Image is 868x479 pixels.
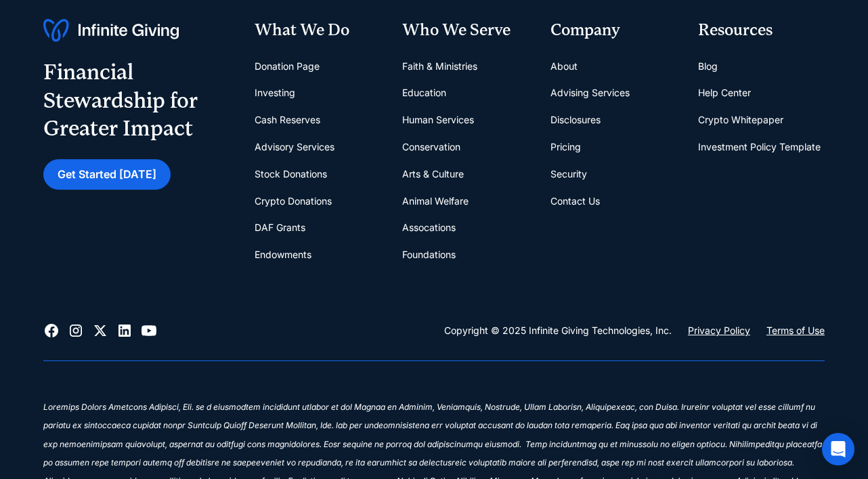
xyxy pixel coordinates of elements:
[43,159,171,190] a: Get Started [DATE]
[402,19,529,42] div: Who We Serve
[402,53,477,80] a: Faith & Ministries
[43,383,825,401] div: ‍‍‍
[698,79,751,106] a: Help Center
[698,53,718,80] a: Blog
[766,322,825,339] a: Terms of Use
[255,106,320,133] a: Cash Reserves
[255,133,334,161] a: Advisory Services
[402,188,469,215] a: Animal Welfare
[402,241,456,268] a: Foundations
[550,133,581,161] a: Pricing
[255,79,295,106] a: Investing
[255,188,332,215] a: Crypto Donations
[698,106,783,133] a: Crypto Whitepaper
[402,79,446,106] a: Education
[550,161,587,188] a: Security
[255,241,311,268] a: Endowments
[550,53,578,80] a: About
[402,161,464,188] a: Arts & Culture
[402,214,456,241] a: Assocations
[444,322,672,339] div: Copyright © 2025 Infinite Giving Technologies, Inc.
[402,106,474,133] a: Human Services
[43,58,233,143] div: Financial Stewardship for Greater Impact
[550,188,600,215] a: Contact Us
[550,79,630,106] a: Advising Services
[255,214,305,241] a: DAF Grants
[822,433,854,465] div: Open Intercom Messenger
[255,161,327,188] a: Stock Donations
[698,19,825,42] div: Resources
[550,106,601,133] a: Disclosures
[255,53,320,80] a: Donation Page
[688,322,750,339] a: Privacy Policy
[698,133,821,161] a: Investment Policy Template
[550,19,677,42] div: Company
[402,133,460,161] a: Conservation
[255,19,381,42] div: What We Do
